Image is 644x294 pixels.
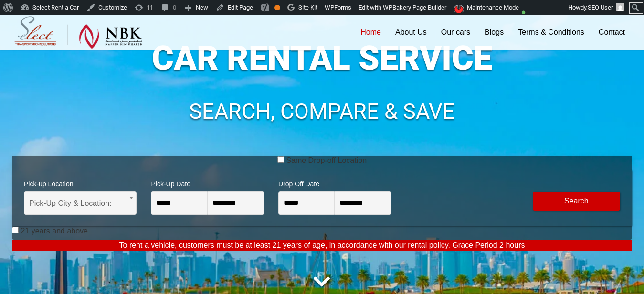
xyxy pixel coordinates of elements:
[591,15,632,50] a: Contact
[24,191,137,215] span: Pick-Up City & Location:
[24,174,137,191] span: Pick-up Location
[151,174,264,191] span: Pick-Up Date
[286,156,367,165] label: Same Drop-off Location
[533,192,620,211] button: Modify Search
[511,15,591,50] a: Terms & Conditions
[454,5,465,13] img: Maintenance mode is enabled
[388,15,434,50] a: About Us
[12,101,632,122] h1: SEARCH, COMPARE & SAVE
[434,15,477,50] a: Our cars
[477,15,511,50] a: Blogs
[274,5,280,10] div: OK
[278,174,391,191] span: Drop Off Date
[12,240,632,251] p: To rent a vehicle, customers must be at least 21 years of age, in accordance with our rental poli...
[14,16,142,49] img: Select Rent a Car
[29,192,131,215] span: Pick-Up City & Location:
[353,15,388,50] a: Home
[21,226,88,236] label: 21 years and above
[588,4,613,11] span: SEO User
[298,4,317,11] span: Site Kit
[519,2,528,10] i: ●
[12,41,632,75] h1: CAR RENTAL SERVICE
